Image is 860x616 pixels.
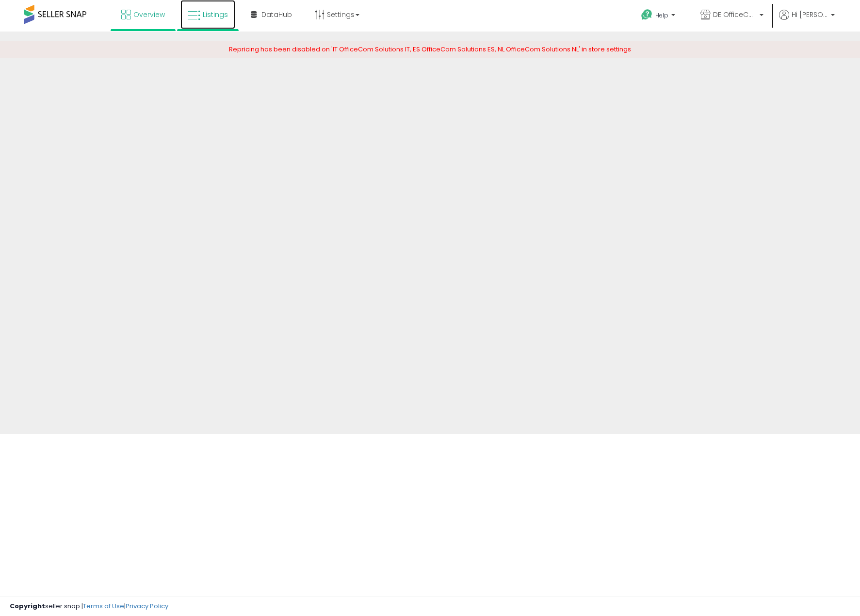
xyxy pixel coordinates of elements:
[203,10,228,19] span: Listings
[779,10,835,32] a: Hi [PERSON_NAME]
[633,1,685,32] a: Help
[229,45,631,54] span: Repricing has been disabled on 'IT OfficeCom Solutions IT, ES OfficeCom Solutions ES, NL OfficeCo...
[713,10,757,19] span: DE OfficeCom Solutions DE
[133,10,165,19] span: Overview
[792,10,828,19] span: Hi [PERSON_NAME]
[261,10,292,19] span: DataHub
[655,11,668,19] span: Help
[641,9,653,21] i: Get Help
